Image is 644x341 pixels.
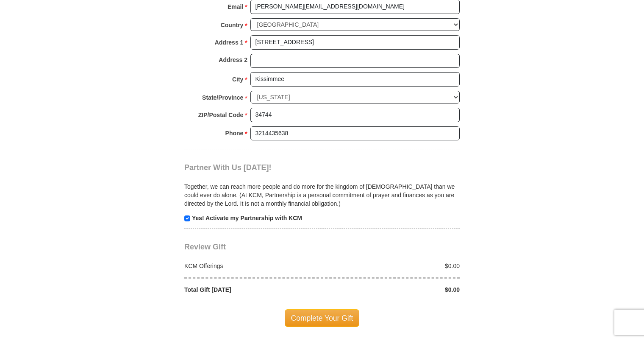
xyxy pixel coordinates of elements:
[219,54,247,66] strong: Address 2
[215,36,244,48] strong: Address 1
[184,243,226,251] span: Review Gift
[184,182,460,208] p: Together, we can reach more people and do more for the kingdom of [DEMOGRAPHIC_DATA] than we coul...
[198,109,244,121] strong: ZIP/Postal Code
[225,127,244,139] strong: Phone
[180,285,322,294] div: Total Gift [DATE]
[202,92,243,103] strong: State/Province
[221,19,244,31] strong: Country
[180,262,322,270] div: KCM Offerings
[322,262,464,270] div: $0.00
[285,309,360,327] span: Complete Your Gift
[228,1,243,13] strong: Email
[232,73,243,85] strong: City
[192,215,302,221] strong: Yes! Activate my Partnership with KCM
[184,163,272,172] span: Partner With Us [DATE]!
[322,285,464,294] div: $0.00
